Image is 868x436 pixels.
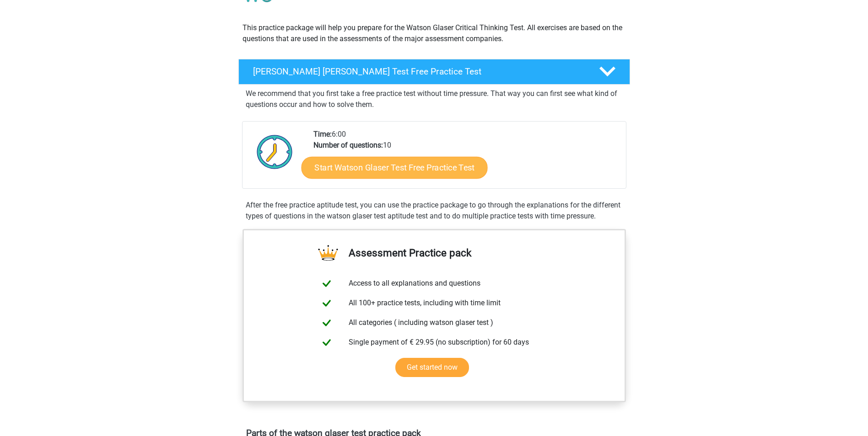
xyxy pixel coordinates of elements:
[242,200,626,222] div: After the free practice aptitude test, you can use the practice package to go through the explana...
[307,129,625,188] div: 6:00 10
[243,22,626,44] p: This practice package will help you prepare for the Watson Glaser Critical Thinking Test. All exe...
[301,157,487,179] a: Start Watson Glaser Test Free Practice Test
[313,141,383,149] b: Number of questions:
[253,66,584,77] h4: [PERSON_NAME] [PERSON_NAME] Test Free Practice Test
[395,358,469,377] a: Get started now
[235,59,634,85] a: [PERSON_NAME] [PERSON_NAME] Test Free Practice Test
[252,129,298,175] img: Clock
[246,88,623,110] p: We recommend that you first take a free practice test without time pressure. That way you can fir...
[313,130,332,138] b: Time:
